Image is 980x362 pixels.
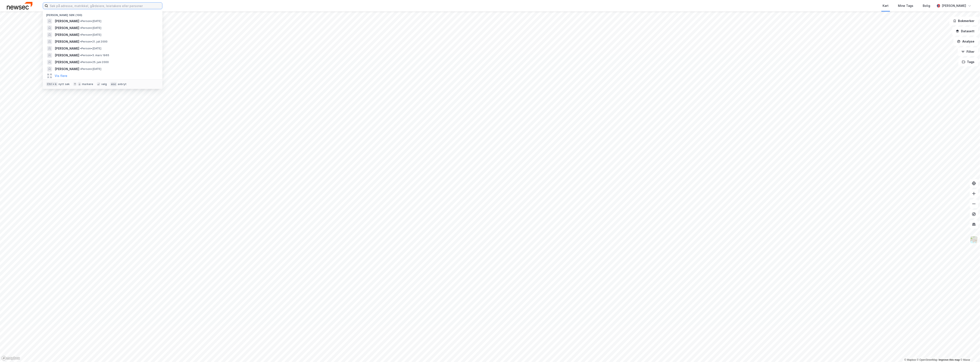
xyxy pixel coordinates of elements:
button: Tags [958,58,978,66]
span: Person • [DATE] [80,67,101,71]
div: Bolig [923,3,930,8]
span: Person • [DATE] [80,33,101,37]
span: Person • 25. juni 2000 [80,60,109,64]
span: [PERSON_NAME] [55,53,79,58]
span: Person • [DATE] [80,47,101,50]
span: [PERSON_NAME] [55,46,79,51]
span: Person • [DATE] [80,26,101,30]
a: OpenStreetMap [917,358,938,361]
div: [PERSON_NAME] søk (100) [43,10,162,18]
span: • [80,19,81,23]
span: [PERSON_NAME] [55,32,79,37]
img: Z [970,236,978,244]
span: [PERSON_NAME] [55,19,79,24]
img: newsec-logo.f6e21ccffca1b3a03d2d.png [7,2,32,9]
div: [PERSON_NAME] [942,3,966,8]
div: velg [101,82,107,86]
div: Mine Tags [898,3,914,8]
span: • [80,33,81,36]
span: • [80,54,81,57]
div: nytt søk [59,82,70,86]
span: Person • 5. mars 1965 [80,54,109,57]
a: Mapbox homepage [1,356,20,361]
div: markere [82,82,93,86]
button: Analyse [954,37,978,46]
button: Datasett [952,27,978,35]
a: Mapbox [904,358,916,361]
span: [PERSON_NAME] [55,60,79,65]
input: Søk på adresse, matrikkel, gårdeiere, leietakere eller personer [48,3,162,9]
span: • [80,47,81,50]
span: • [80,60,81,64]
button: Bokmerker [949,17,978,25]
button: Filter [958,47,978,56]
span: • [80,40,81,43]
span: [PERSON_NAME] [55,66,79,72]
iframe: Chat Widget [959,341,980,362]
span: [PERSON_NAME] [55,39,79,44]
div: Ctrl + k [46,82,58,86]
span: • [80,67,81,71]
span: • [80,26,81,29]
div: avbryt [118,82,127,86]
div: Kart [883,3,889,8]
span: [PERSON_NAME] [55,25,79,31]
div: esc [110,82,117,86]
span: Person • [DATE] [80,19,101,23]
a: Improve this map [939,358,960,361]
span: Person • 21. juli 2000 [80,40,107,43]
button: Vis flere [55,73,67,78]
